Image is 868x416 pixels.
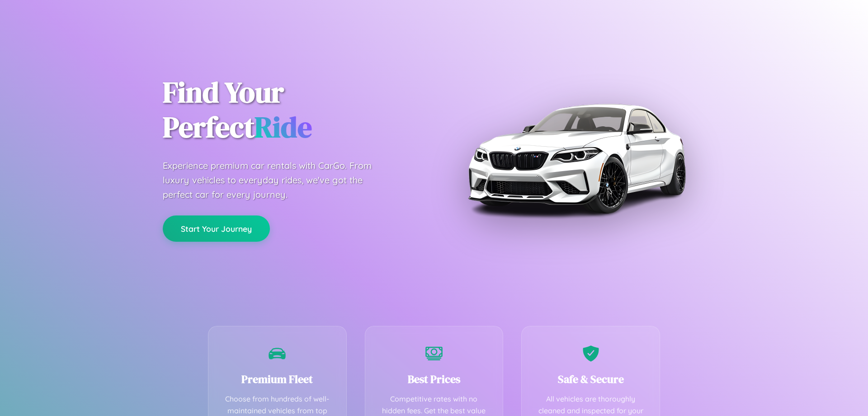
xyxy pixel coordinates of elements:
[163,158,389,202] p: Experience premium car rentals with CarGo. From luxury vehicles to everyday rides, we've got the ...
[535,372,646,387] h3: Safe & Secure
[222,372,333,387] h3: Premium Fleet
[379,372,490,387] h3: Best Prices
[163,215,270,242] button: Start Your Journey
[255,107,312,147] span: Ride
[463,45,689,272] img: Premium BMW car rental vehicle
[163,75,420,145] h1: Find Your Perfect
